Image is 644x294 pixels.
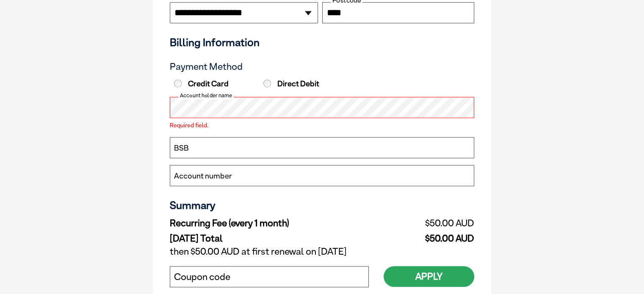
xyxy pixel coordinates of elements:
label: BSB [174,143,189,154]
td: $50.00 AUD [384,216,474,231]
td: Recurring Fee (every 1 month) [170,216,384,231]
label: Direct Debit [261,79,348,88]
label: Coupon code [174,272,230,283]
label: Required field. [170,122,474,128]
label: Account number [174,170,232,181]
h3: Summary [170,199,474,212]
td: $50.00 AUD [384,231,474,244]
label: Credit Card [172,79,259,88]
td: [DATE] Total [170,231,384,244]
h3: Billing Information [170,36,474,49]
td: then $50.00 AUD at first renewal on [DATE] [170,244,474,259]
h3: Payment Method [170,61,474,72]
input: Direct Debit [263,80,271,87]
input: Credit Card [174,80,182,87]
label: Account holder name [178,91,234,99]
button: Apply [384,266,474,287]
